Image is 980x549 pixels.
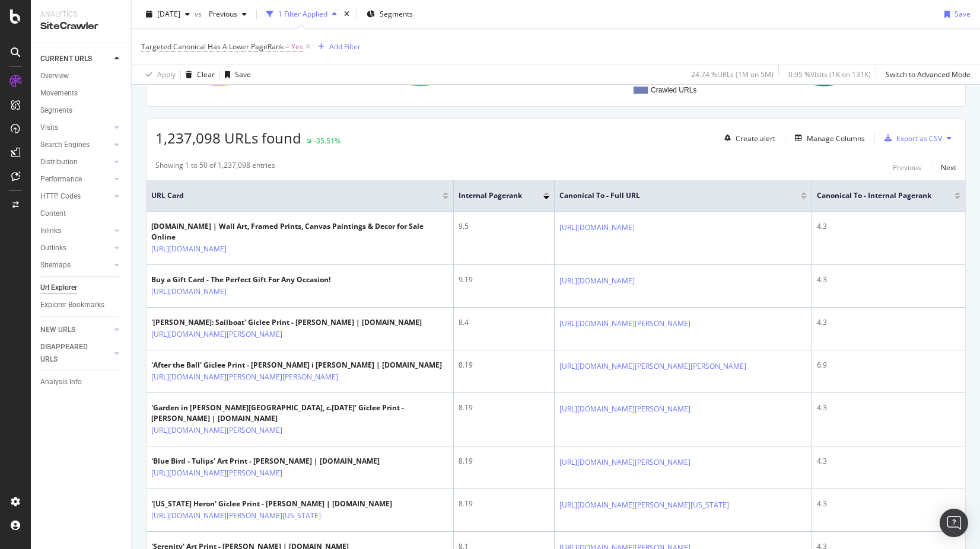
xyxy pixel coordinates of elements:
span: = [285,42,289,52]
div: Distribution [40,156,78,168]
div: 4.3 [817,403,960,413]
a: [URL][DOMAIN_NAME][PERSON_NAME][PERSON_NAME] [151,371,338,383]
span: Previous [204,9,237,19]
div: Analysis Info [40,376,82,388]
a: [URL][DOMAIN_NAME][PERSON_NAME] [151,424,282,436]
a: [URL][DOMAIN_NAME][PERSON_NAME] [559,403,691,415]
div: Movements [40,87,78,100]
a: [URL][DOMAIN_NAME][PERSON_NAME] [151,467,282,479]
span: 2025 Sep. 10th [157,9,180,19]
div: 8.19 [459,499,549,509]
button: Manage Columns [790,131,865,145]
div: 'After the Ball' Giclee Print - [PERSON_NAME] i [PERSON_NAME] | [DOMAIN_NAME] [151,360,442,371]
div: '[PERSON_NAME]: Sailboat' Giclee Print - [PERSON_NAME] | [DOMAIN_NAME] [151,317,422,328]
div: Explorer Bookmarks [40,299,104,311]
span: Yes [291,39,303,55]
div: Search Engines [40,139,90,151]
div: Open Intercom Messenger [940,509,968,537]
div: 1 Filter Applied [278,9,327,19]
a: Inlinks [40,225,111,237]
a: Outlinks [40,242,111,254]
div: 'Blue Bird - Tulips' Art Print - [PERSON_NAME] | [DOMAIN_NAME] [151,456,380,467]
span: 1,237,098 URLs found [155,128,301,148]
div: HTTP Codes [40,190,81,203]
span: Targeted Canonical Has A Lower PageRank [141,42,284,52]
a: [URL][DOMAIN_NAME][PERSON_NAME] [559,318,691,330]
div: Showing 1 to 50 of 1,237,098 entries [155,160,275,174]
a: [URL][DOMAIN_NAME][PERSON_NAME] [559,457,691,468]
div: 4.3 [817,221,960,232]
div: Create alert [736,133,775,143]
span: vs [195,9,204,19]
div: Overview [40,70,69,82]
a: Distribution [40,156,111,168]
div: 'Garden in [PERSON_NAME][GEOGRAPHIC_DATA], c.[DATE]' Giclee Print - [PERSON_NAME] | [DOMAIN_NAME] [151,403,448,424]
a: Segments [40,104,123,117]
button: Segments [362,5,418,24]
div: 8.19 [459,403,549,413]
button: Clear [181,65,215,84]
button: Next [941,160,956,174]
div: 4.3 [817,317,960,328]
span: Internal Pagerank [459,190,526,201]
div: -35.51% [314,136,341,146]
div: 4.3 [817,456,960,467]
a: Overview [40,70,123,82]
a: Visits [40,122,111,134]
div: Performance [40,173,82,186]
a: Analysis Info [40,376,123,388]
div: [DOMAIN_NAME] | Wall Art, Framed Prints, Canvas Paintings & Decor for Sale Online [151,221,448,242]
a: [URL][DOMAIN_NAME][PERSON_NAME][US_STATE] [151,510,321,522]
div: Save [954,9,971,19]
div: 8.4 [459,317,549,328]
div: CURRENT URLS [40,53,92,65]
div: Manage Columns [807,133,865,143]
div: 9.5 [459,221,549,232]
div: Buy a Gift Card - The Perfect Gift For Any Occasion! [151,274,330,285]
div: Save [235,69,251,79]
button: [DATE] [141,5,195,24]
div: Previous [893,162,921,173]
div: SiteCrawler [40,20,122,33]
button: Export as CSV [880,129,942,148]
div: times [342,8,352,20]
div: 4.3 [817,499,960,509]
div: Analytics [40,9,122,20]
button: Save [220,65,251,84]
div: Segments [40,104,72,117]
div: Sitemaps [40,259,71,272]
a: [URL][DOMAIN_NAME][PERSON_NAME] [151,328,282,340]
div: Export as CSV [896,133,942,143]
div: Next [941,162,956,173]
a: [URL][DOMAIN_NAME][PERSON_NAME][PERSON_NAME] [559,360,746,372]
span: Canonical To - Internal Pagerank [817,190,937,201]
button: Create alert [720,129,775,148]
a: Performance [40,173,111,186]
div: DISAPPEARED URLS [40,341,100,366]
span: Segments [380,9,413,19]
a: Sitemaps [40,259,111,272]
div: '[US_STATE] Heron' Giclee Print - [PERSON_NAME] | [DOMAIN_NAME] [151,499,392,509]
div: Inlinks [40,225,61,237]
a: [URL][DOMAIN_NAME][PERSON_NAME][US_STATE] [559,499,729,511]
div: 8.19 [459,456,549,467]
a: HTTP Codes [40,190,111,203]
a: Explorer Bookmarks [40,299,123,311]
div: Apply [157,69,176,79]
a: [URL][DOMAIN_NAME] [151,286,227,298]
span: Canonical To - Full URL [559,190,783,201]
div: 6.9 [817,360,960,371]
div: 8.19 [459,360,549,371]
button: 1 Filter Applied [262,5,342,24]
div: 24.74 % URLs ( 1M on 5M ) [691,69,774,79]
a: [URL][DOMAIN_NAME] [559,275,635,287]
div: 4.3 [817,274,960,285]
div: Url Explorer [40,282,77,294]
button: Previous [893,160,921,174]
div: Clear [197,69,215,79]
a: CURRENT URLS [40,53,111,65]
div: 0.95 % Visits ( 1K on 131K ) [788,69,871,79]
a: NEW URLS [40,324,111,336]
a: Url Explorer [40,282,123,294]
div: Switch to Advanced Mode [886,69,971,79]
